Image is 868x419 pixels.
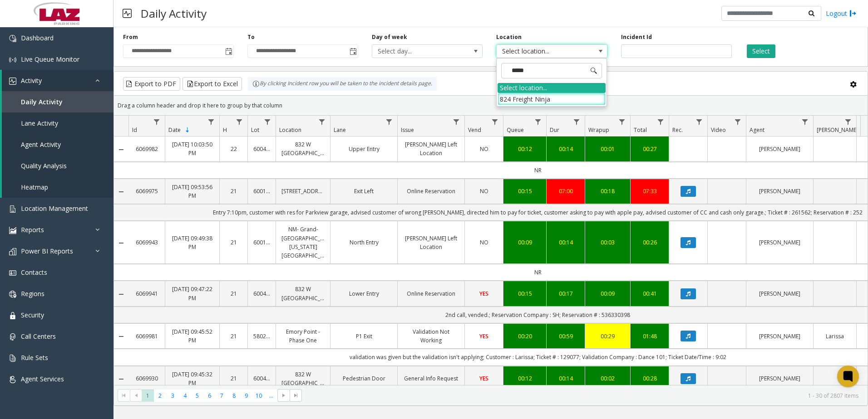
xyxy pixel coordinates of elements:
a: 21 [225,332,242,341]
a: [DATE] 09:53:56 PM [171,183,214,200]
a: 00:09 [509,238,541,247]
a: YES [470,332,498,341]
label: To [247,33,255,41]
a: 600440 [253,145,270,153]
a: Daily Activity [2,91,113,112]
a: NM- Grand-[GEOGRAPHIC_DATA]-[US_STATE][GEOGRAPHIC_DATA] [281,225,325,260]
span: YES [479,332,488,340]
a: Emory Point - Phase One [281,327,325,345]
span: Page 4 [179,390,191,402]
div: 01:48 [636,332,663,341]
a: 00:18 [591,187,625,195]
div: 00:12 [509,145,541,153]
span: NO [480,239,488,246]
span: Select day... [372,45,460,58]
span: Rule Sets [21,353,48,362]
a: 00:01 [591,145,625,153]
a: [DATE] 10:03:50 PM [171,140,214,157]
a: 00:02 [591,374,625,383]
button: Select [747,44,775,58]
a: Rec. Filter Menu [693,116,705,128]
a: 00:14 [552,374,579,383]
span: YES [479,290,488,297]
a: 832 W [GEOGRAPHIC_DATA] [281,370,325,387]
a: 6069981 [134,332,159,341]
a: 600440 [253,289,270,298]
img: 'icon' [9,376,16,383]
a: 00:26 [636,238,663,247]
a: Larissa [819,332,851,341]
img: 'icon' [9,56,16,63]
span: Heatmap [21,183,48,191]
img: pageIcon [123,2,132,24]
a: 6069975 [134,187,159,195]
span: Video [711,126,726,134]
img: 'icon' [9,78,16,85]
a: 00:15 [509,187,541,195]
button: Export to PDF [123,77,180,91]
a: Collapse Details [114,239,128,247]
span: Call Centers [21,332,56,341]
span: Page 8 [228,390,240,402]
a: Collapse Details [114,333,128,340]
a: 21 [225,238,242,247]
a: 6069943 [134,238,159,247]
a: 832 W [GEOGRAPHIC_DATA] [281,140,325,157]
span: Dashboard [21,34,54,42]
span: NO [480,145,488,153]
div: 00:12 [509,374,541,383]
span: Vend [468,126,481,134]
a: Logout [826,9,857,18]
a: NO [470,238,498,247]
span: Id [132,126,137,134]
a: 600440 [253,374,270,383]
a: 00:09 [591,289,625,298]
span: Location Management [21,204,88,213]
a: YES [470,374,498,383]
a: Lot Filter Menu [261,116,274,128]
span: Regions [21,289,44,298]
img: 'icon' [9,227,16,234]
span: Reports [21,225,44,234]
span: Page 2 [154,390,166,402]
a: Heatmap [2,176,113,198]
a: 21 [225,187,242,195]
span: Page 7 [216,390,228,402]
a: 21 [225,289,242,298]
a: Id Filter Menu [151,116,163,128]
div: 00:41 [636,289,663,298]
div: 00:15 [509,289,541,298]
span: Contacts [21,268,47,277]
span: Dur [550,126,559,134]
a: Video Filter Menu [732,116,744,128]
a: 00:17 [552,289,579,298]
img: 'icon' [9,333,16,341]
a: [PERSON_NAME] [752,289,808,298]
a: Vend Filter Menu [489,116,501,128]
a: Validation Not Working [403,327,459,345]
a: Exit Left [336,187,392,195]
a: 6069941 [134,289,159,298]
a: [PERSON_NAME] [752,145,808,153]
span: [PERSON_NAME] [817,126,858,134]
h3: Daily Activity [136,2,211,24]
a: Queue Filter Menu [532,116,544,128]
a: [DATE] 09:45:32 PM [171,370,214,387]
span: Go to the last page [290,389,302,402]
a: H Filter Menu [233,116,246,128]
a: 832 W [GEOGRAPHIC_DATA] [281,285,325,302]
div: 00:28 [636,374,663,383]
img: 'icon' [9,248,16,255]
a: 07:00 [552,187,579,195]
a: 00:14 [552,238,579,247]
a: [PERSON_NAME] [752,238,808,247]
a: 00:59 [552,332,579,341]
img: 'icon' [9,312,16,319]
span: H [223,126,227,134]
a: 00:27 [636,145,663,153]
